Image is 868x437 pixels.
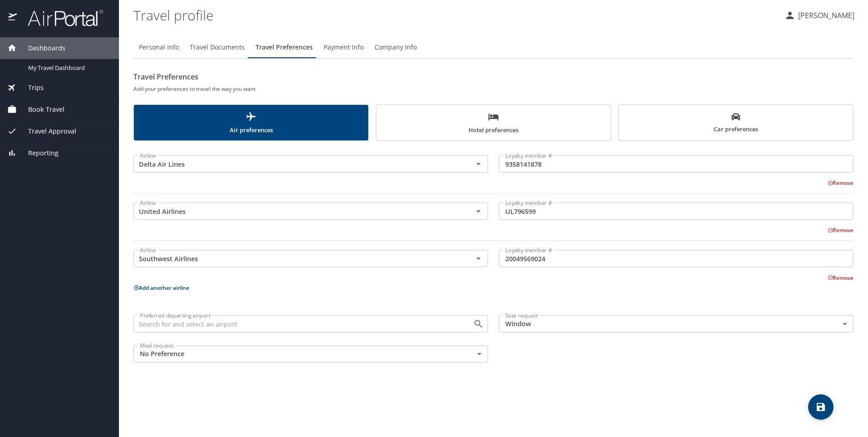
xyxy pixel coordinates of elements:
[472,158,485,170] button: Open
[139,111,363,135] span: Air preferences
[136,158,459,170] input: Select an Airline
[17,83,44,93] span: Trips
[136,253,459,264] input: Select an Airline
[17,148,59,158] span: Reporting
[472,318,485,330] button: Open
[324,42,364,53] span: Payment Info
[133,284,189,292] button: Add another airline
[828,179,853,187] button: Remove
[136,318,459,330] input: Search for and select an airport
[808,394,833,420] button: save
[139,42,179,53] span: Personal Info
[190,42,245,53] span: Travel Documents
[133,345,488,363] div: No Preference
[17,104,64,114] span: Book Travel
[472,252,485,265] button: Open
[828,226,853,234] button: Remove
[828,274,853,282] button: Remove
[8,9,18,27] img: icon-airportal.png
[133,104,853,141] div: scrollable force tabs example
[136,205,459,217] input: Select an Airline
[133,36,853,58] div: Profile
[133,70,853,84] h2: Travel Preferences
[382,111,605,135] span: Hotel preferences
[256,42,313,53] span: Travel Preferences
[17,43,65,53] span: Dashboards
[795,10,854,21] p: [PERSON_NAME]
[18,9,103,27] img: airportal-logo.png
[781,7,858,24] button: [PERSON_NAME]
[17,126,76,136] span: Travel Approval
[133,84,853,94] h6: Add your preferences to travel the way you want
[624,112,848,134] span: Car preferences
[472,205,485,218] button: Open
[375,42,417,53] span: Company Info
[133,1,777,29] h1: Travel profile
[28,64,108,72] span: My Travel Dashboard
[499,315,853,333] div: Window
